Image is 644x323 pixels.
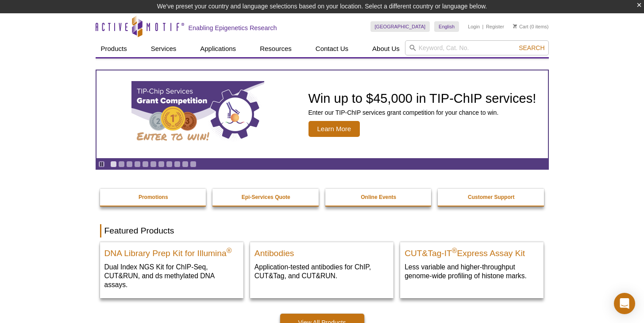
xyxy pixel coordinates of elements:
a: TIP-ChIP Services Grant Competition Win up to $45,000 in TIP-ChIP services! Enter our TIP-ChIP se... [96,70,548,158]
a: [GEOGRAPHIC_DATA] [370,21,430,32]
a: English [434,21,459,32]
a: Applications [195,40,241,57]
a: Go to slide 1 [110,161,117,167]
button: Search [516,44,547,52]
span: Learn More [309,121,360,137]
h2: Enabling Epigenetics Research [189,24,277,32]
a: Toggle autoplay [98,161,105,167]
a: Epi-Services Quote [212,189,320,206]
h2: DNA Library Prep Kit for Illumina [104,245,239,258]
article: TIP-ChIP Services Grant Competition [96,70,548,158]
li: (0 items) [513,21,549,32]
a: Login [468,23,480,30]
input: Keyword, Cat. No. [405,40,549,55]
p: Application-tested antibodies for ChIP, CUT&Tag, and CUT&RUN. [255,262,389,280]
a: Resources [255,40,297,57]
p: Enter our TIP-ChIP services grant competition for your chance to win. [309,109,536,117]
h2: Win up to $45,000 in TIP-ChIP services! [309,92,536,105]
strong: Epi-Services Quote [242,194,290,200]
a: DNA Library Prep Kit for Illumina DNA Library Prep Kit for Illumina® Dual Index NGS Kit for ChIP-... [100,242,243,298]
a: About Us [367,40,405,57]
a: Go to slide 7 [158,161,165,167]
div: Open Intercom Messenger [614,293,635,314]
a: Promotions [100,189,207,206]
p: Dual Index NGS Kit for ChIP-Seq, CUT&RUN, and ds methylated DNA assays. [104,262,239,289]
strong: Online Events [361,194,396,200]
a: Go to slide 8 [166,161,173,167]
a: Go to slide 9 [174,161,181,167]
a: Go to slide 4 [134,161,141,167]
a: Go to slide 10 [182,161,189,167]
a: Cart [513,23,528,30]
a: Contact Us [310,40,354,57]
a: Products [96,40,132,57]
a: Services [146,40,182,57]
li: | [482,21,484,32]
a: Customer Support [438,189,545,206]
img: Your Cart [513,24,517,28]
h2: CUT&Tag-IT Express Assay Kit [405,245,539,258]
sup: ® [452,247,457,254]
sup: ® [227,247,232,254]
a: Go to slide 2 [118,161,125,167]
strong: Promotions [139,194,168,200]
h2: Antibodies [255,245,389,258]
a: Go to slide 6 [150,161,157,167]
a: CUT&Tag-IT® Express Assay Kit CUT&Tag-IT®Express Assay Kit Less variable and higher-throughput ge... [400,242,544,289]
a: Register [486,23,504,30]
h2: Featured Products [100,224,544,237]
a: Online Events [325,189,432,206]
a: All Antibodies Antibodies Application-tested antibodies for ChIP, CUT&Tag, and CUT&RUN. [250,242,393,289]
img: TIP-ChIP Services Grant Competition [131,81,264,148]
a: Go to slide 3 [126,161,133,167]
span: Search [519,44,544,51]
a: Go to slide 11 [190,161,197,167]
strong: Customer Support [468,194,514,200]
p: Less variable and higher-throughput genome-wide profiling of histone marks​. [405,262,539,280]
a: Go to slide 5 [142,161,149,167]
